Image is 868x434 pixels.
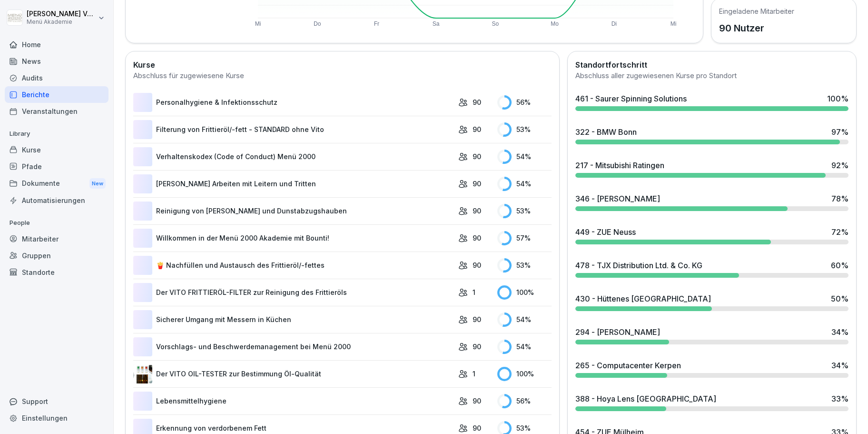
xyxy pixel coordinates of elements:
[473,314,481,324] p: 90
[27,19,96,25] p: Menü Akademie
[575,360,681,371] div: 265 - Computacenter Kerpen
[89,178,106,189] div: New
[133,71,552,81] div: Abschluss für zugewiesene Kurse
[5,126,108,141] p: Library
[831,393,848,404] div: 33 %
[473,151,481,161] p: 90
[497,231,552,245] div: 57 %
[575,126,637,138] div: 322 - BMW Bonn
[133,147,454,166] a: Verhaltenskodex (Code of Conduct) Menü 2000
[5,231,108,247] a: Mitarbeiter
[572,289,852,315] a: 430 - Hüttenes [GEOGRAPHIC_DATA]50%
[497,313,552,327] div: 54 %
[314,20,321,27] text: Do
[133,310,454,329] a: Sicherer Umgang mit Messern in Küchen
[612,20,617,27] text: Di
[133,392,454,411] a: Lebensmittelhygiene
[497,258,552,273] div: 53 %
[133,283,454,302] a: Der VITO FRITTIERÖL-FILTER zur Reinigung des Frittieröls
[575,293,711,304] div: 430 - Hüttenes [GEOGRAPHIC_DATA]
[831,293,848,304] div: 50 %
[497,340,552,354] div: 54 %
[497,394,552,408] div: 56 %
[572,189,852,215] a: 346 - [PERSON_NAME]78%
[831,360,848,371] div: 34 %
[575,193,660,204] div: 346 - [PERSON_NAME]
[133,59,552,71] h2: Kurse
[497,285,552,300] div: 100 %
[572,389,852,415] a: 388 - Hoya Lens [GEOGRAPHIC_DATA]33%
[133,120,454,139] a: Filterung von Frittieröl/-fett - STANDARD ohne Vito
[831,193,848,204] div: 78 %
[831,160,848,171] div: 92 %
[497,122,552,137] div: 53 %
[133,256,454,275] a: 🍟 Nachfüllen und Austausch des Frittieröl/-fettes
[497,95,552,110] div: 56 %
[5,86,108,103] a: Berichte
[27,10,96,18] p: [PERSON_NAME] Vonau
[5,215,108,231] p: People
[575,393,716,404] div: 388 - Hoya Lens [GEOGRAPHIC_DATA]
[831,260,848,271] div: 60 %
[5,36,108,53] a: Home
[473,396,481,406] p: 90
[572,222,852,248] a: 449 - ZUE Neuss72%
[5,192,108,209] a: Automatisierungen
[133,174,454,193] a: [PERSON_NAME] Arbeiten mit Leitern und Tritten
[473,287,475,297] p: 1
[133,364,454,384] a: Der VITO OIL-TESTER zur Bestimmung Öl-Qualität
[133,229,454,248] a: Willkommen in der Menü 2000 Akademie mit Bounti!
[497,367,552,381] div: 100 %
[473,206,481,216] p: 90
[575,326,660,338] div: 294 - [PERSON_NAME]
[551,20,559,27] text: Mo
[473,423,481,433] p: 90
[133,202,454,221] a: Reinigung von [PERSON_NAME] und Dunstabzugshauben
[575,59,848,71] h2: Standortfortschritt
[255,20,261,27] text: Mi
[5,53,108,70] a: News
[374,20,379,27] text: Fr
[5,410,108,426] a: Einstellungen
[575,160,664,171] div: 217 - Mitsubishi Ratingen
[575,93,687,104] div: 461 - Saurer Spinning Solutions
[5,103,108,120] a: Veranstaltungen
[575,226,636,238] div: 449 - ZUE Neuss
[5,175,108,192] a: DokumenteNew
[473,124,481,134] p: 90
[473,369,475,379] p: 1
[473,179,481,189] p: 90
[433,20,440,27] text: Sa
[497,177,552,191] div: 54 %
[497,204,552,218] div: 53 %
[572,356,852,382] a: 265 - Computacenter Kerpen34%
[572,256,852,282] a: 478 - TJX Distribution Ltd. & Co. KG60%
[133,337,454,356] a: Vorschlags- und Beschwerdemanagement bei Menü 2000
[473,260,481,270] p: 90
[5,158,108,175] a: Pfade
[492,20,499,27] text: So
[133,93,454,112] a: Personalhygiene & Infektionsschutz
[5,141,108,158] a: Kurse
[572,122,852,148] a: 322 - BMW Bonn97%
[473,233,481,243] p: 90
[572,89,852,115] a: 461 - Saurer Spinning Solutions100%
[831,226,848,238] div: 72 %
[5,264,108,281] a: Standorte
[831,126,848,138] div: 97 %
[5,175,108,192] div: Dokumente
[572,156,852,182] a: 217 - Mitsubishi Ratingen92%
[5,247,108,264] div: Gruppen
[831,326,848,338] div: 34 %
[473,342,481,352] p: 90
[5,70,108,86] a: Audits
